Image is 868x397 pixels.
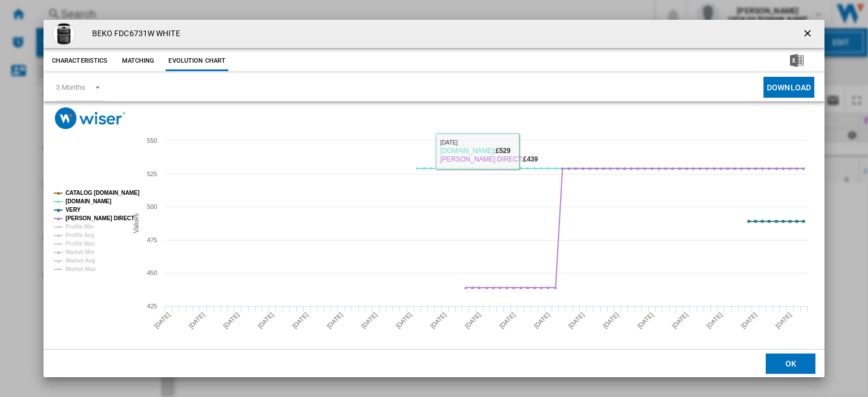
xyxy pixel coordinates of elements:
[222,311,241,330] tspan: [DATE]
[113,51,163,71] button: Matching
[66,266,96,272] tspan: Market Max
[66,190,140,196] tspan: CATALOG [DOMAIN_NAME]
[147,269,157,276] tspan: 450
[797,23,820,45] button: getI18NText('BUTTONS.CLOSE_DIALOG')
[66,258,95,264] tspan: Market Avg
[56,83,85,91] div: 3 Months
[86,28,180,40] h4: BEKO FDC6731W WHITE
[66,215,134,221] tspan: [PERSON_NAME] DIRECT
[66,224,94,230] tspan: Profile Min
[601,311,620,330] tspan: [DATE]
[325,311,344,330] tspan: [DATE]
[291,311,310,330] tspan: [DATE]
[166,51,228,71] button: Evolution chart
[790,54,804,67] img: excel-24x24.png
[44,20,824,377] md-dialog: Product popup
[763,77,814,98] button: Download
[66,207,81,213] tspan: VERY
[802,28,815,41] ng-md-icon: getI18NText('BUTTONS.CLOSE_DIALOG')
[498,311,517,330] tspan: [DATE]
[132,213,140,233] tspan: Values
[463,311,482,330] tspan: [DATE]
[66,198,111,204] tspan: [DOMAIN_NAME]
[705,311,724,330] tspan: [DATE]
[532,311,551,330] tspan: [DATE]
[394,311,413,330] tspan: [DATE]
[153,311,171,330] tspan: [DATE]
[66,241,96,247] tspan: Profile Max
[636,311,654,330] tspan: [DATE]
[66,249,94,255] tspan: Market Min
[53,23,75,45] img: ed511591fe985468142e0d56ff7ba79d58a99e51_1.jpg
[360,311,379,330] tspan: [DATE]
[55,107,125,129] img: logo_wiser_300x94.png
[567,311,585,330] tspan: [DATE]
[147,137,157,144] tspan: 550
[670,311,689,330] tspan: [DATE]
[774,311,793,330] tspan: [DATE]
[740,311,758,330] tspan: [DATE]
[766,353,815,373] button: OK
[187,311,206,330] tspan: [DATE]
[147,237,157,243] tspan: 475
[147,171,157,177] tspan: 525
[257,311,275,330] tspan: [DATE]
[147,203,157,210] tspan: 500
[49,51,111,71] button: Characteristics
[772,51,822,71] button: Download in Excel
[66,232,94,238] tspan: Profile Avg
[147,303,157,309] tspan: 425
[429,311,448,330] tspan: [DATE]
